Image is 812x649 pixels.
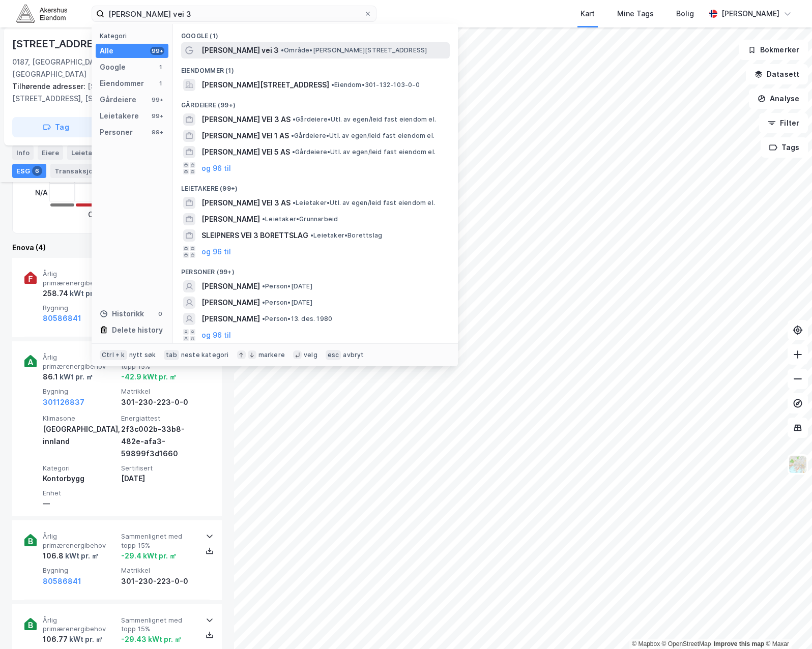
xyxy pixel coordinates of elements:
div: 99+ [150,47,164,55]
a: OpenStreetMap [662,640,711,647]
div: Personer (99+) [173,260,458,278]
span: Årlig primærenergibehov [43,532,117,550]
span: Sammenlignet med topp 15% [121,616,195,634]
div: kWt pr. ㎡ [64,550,99,562]
span: Leietaker • Borettslag [310,231,382,240]
span: Bygning [43,387,117,396]
div: -42.9 kWt pr. ㎡ [121,371,177,383]
span: Bygning [43,304,117,312]
img: Z [788,455,807,474]
button: 80586841 [43,575,81,587]
div: Historikk [100,308,144,320]
span: • [293,199,296,206]
div: Kontrollprogram for chat [761,600,812,649]
div: Leietakere [100,110,139,122]
div: velg [304,351,317,359]
button: og 96 til [201,329,231,341]
span: [PERSON_NAME] [201,297,260,309]
div: 301-230-223-0-0 [121,396,195,408]
span: Matrikkel [121,387,195,396]
div: Transaksjoner [50,164,120,178]
div: 1 [156,63,164,71]
a: Improve this map [714,640,764,647]
span: Leietaker • Utl. av egen/leid fast eiendom el. [293,199,435,207]
span: • [292,148,295,156]
div: 0187, [GEOGRAPHIC_DATA], [GEOGRAPHIC_DATA] [12,56,140,80]
span: Leietaker • Grunnarbeid [262,215,338,223]
div: kWt pr. ㎡ [58,371,93,383]
div: Eiendommer [100,77,144,90]
button: Tags [761,137,808,158]
span: [PERSON_NAME] VEI 1 AS [201,130,289,142]
div: -29.43 kWt pr. ㎡ [121,633,182,645]
span: • [291,132,294,139]
div: Oppvarmingskarakter [88,209,164,221]
button: Tag [12,117,100,137]
div: 0 [156,310,164,318]
span: • [262,315,265,322]
div: Kart [581,8,595,20]
span: Gårdeiere • Utl. av egen/leid fast eiendom el. [291,132,434,140]
span: [PERSON_NAME] [201,213,260,225]
span: Årlig primærenergibehov [43,353,117,371]
span: Årlig primærenergibehov [43,270,117,287]
span: • [262,299,265,306]
span: Gårdeiere • Utl. av egen/leid fast eiendom el. [292,148,436,156]
div: [STREET_ADDRESS], [STREET_ADDRESS], [STREET_ADDRESS] [12,80,214,105]
span: Enhet [43,489,117,497]
div: [DATE] [121,473,195,485]
div: neste kategori [181,351,229,359]
span: Person • 13. des. 1980 [262,315,332,323]
span: Gårdeiere • Utl. av egen/leid fast eiendom el. [293,115,436,124]
span: • [331,81,334,88]
button: Bokmerker [739,40,808,60]
div: kWt pr. ㎡ [68,633,103,645]
button: 80586841 [43,312,81,324]
span: [PERSON_NAME] [201,313,260,325]
div: markere [258,351,285,359]
div: Eiere [38,145,63,160]
button: Filter [759,113,808,133]
span: SLEIPNERS VEI 3 BORETTSLAG [201,229,308,242]
div: Google (1) [173,24,458,42]
div: Leietakere [67,145,124,160]
span: Tilhørende adresser: [12,82,88,91]
div: Gårdeiere [100,94,136,106]
span: Sertifisert [121,464,195,473]
div: tab [164,350,179,360]
div: avbryt [343,351,364,359]
div: 258.74 [43,287,103,300]
span: • [293,115,296,123]
div: N/A [35,184,48,201]
div: Ctrl + k [100,350,127,360]
span: Kategori [43,464,117,473]
div: 99+ [150,128,164,136]
span: Person • [DATE] [262,282,312,290]
div: ESG [12,164,46,178]
div: Enova (4) [12,242,222,254]
button: Analyse [749,88,808,109]
button: 301126837 [43,396,84,408]
span: [PERSON_NAME] VEI 3 AS [201,113,291,126]
div: -29.4 kWt pr. ㎡ [121,550,177,562]
div: 301-230-223-0-0 [121,575,195,587]
span: [PERSON_NAME][STREET_ADDRESS] [201,79,329,91]
div: [STREET_ADDRESS] [12,36,112,52]
span: • [281,46,284,54]
span: Matrikkel [121,566,195,575]
span: [PERSON_NAME] VEI 5 AS [201,146,290,158]
span: Person • [DATE] [262,299,312,307]
div: esc [326,350,341,360]
div: Gårdeiere (99+) [173,93,458,111]
div: Delete history [112,324,163,336]
span: [PERSON_NAME] [201,280,260,292]
div: Eiendommer (1) [173,58,458,77]
div: 106.77 [43,633,103,645]
iframe: Chat Widget [761,600,812,649]
span: [PERSON_NAME] VEI 3 AS [201,197,291,209]
span: • [310,231,313,239]
span: Årlig primærenergibehov [43,616,117,634]
div: Mine Tags [617,8,654,20]
div: 1 [156,79,164,87]
span: [PERSON_NAME] vei 3 [201,44,279,56]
